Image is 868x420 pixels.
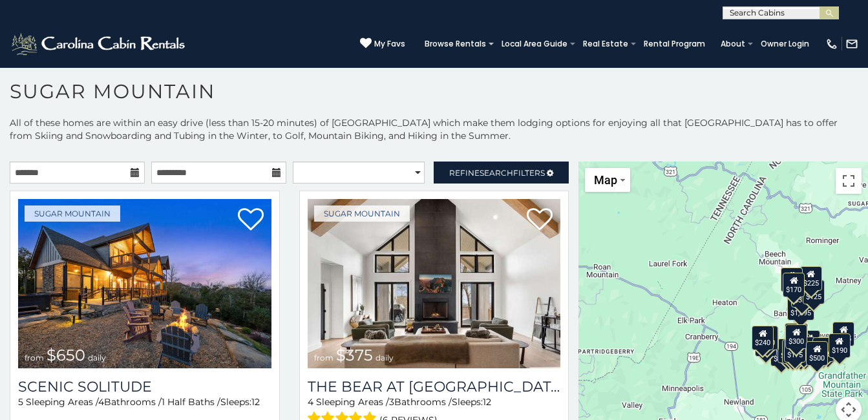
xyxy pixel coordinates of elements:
[376,353,394,362] span: daily
[308,199,561,368] a: The Bear At Sugar Mountain from $375 daily
[418,35,492,53] a: Browse Rentals
[314,205,410,222] a: Sugar Mountain
[308,199,561,368] img: The Bear At Sugar Mountain
[781,268,803,292] div: $240
[785,323,807,348] div: $190
[787,296,814,320] div: $1,095
[483,396,491,408] span: 12
[637,35,712,53] a: Rental Program
[784,338,806,362] div: $175
[251,396,260,408] span: 12
[18,378,271,395] a: Scenic Solitude
[807,341,829,366] div: $500
[238,207,264,234] a: Add to favorites
[752,326,774,350] div: $240
[585,168,630,192] button: Change map style
[374,38,405,50] span: My Favs
[449,168,545,178] span: Refine Filters
[813,337,835,362] div: $195
[360,37,405,50] a: My Favs
[308,396,313,408] span: 4
[798,330,820,355] div: $200
[836,168,862,194] button: Toggle fullscreen view
[18,396,23,408] span: 5
[800,266,822,291] div: $225
[162,396,220,408] span: 1 Half Baths /
[803,280,825,304] div: $125
[389,396,394,408] span: 3
[10,31,189,57] img: White-1-2.png
[480,168,513,178] span: Search
[308,378,561,395] a: The Bear At [GEOGRAPHIC_DATA]
[25,353,44,362] span: from
[314,353,333,362] span: from
[825,37,838,50] img: phone-regular-white.png
[594,173,617,187] span: Map
[833,322,855,346] div: $155
[308,378,561,395] h3: The Bear At Sugar Mountain
[495,35,574,53] a: Local Area Guide
[785,324,807,349] div: $300
[845,37,858,50] img: mail-regular-white.png
[88,353,106,362] span: daily
[47,346,85,364] span: $650
[25,205,120,222] a: Sugar Mountain
[782,339,804,364] div: $155
[829,333,851,358] div: $190
[714,35,752,53] a: About
[754,35,816,53] a: Owner Login
[336,346,373,364] span: $375
[434,162,569,184] a: RefineSearchFilters
[18,199,271,368] a: Scenic Solitude from $650 daily
[18,199,271,368] img: Scenic Solitude
[577,35,635,53] a: Real Estate
[527,207,553,234] a: Add to favorites
[783,273,805,297] div: $170
[98,396,104,408] span: 4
